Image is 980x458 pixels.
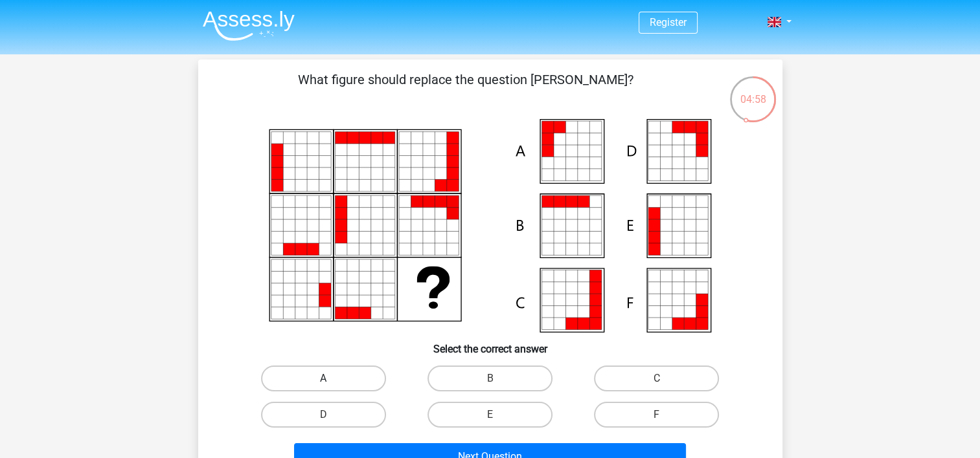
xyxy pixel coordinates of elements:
p: What figure should replace the question [PERSON_NAME]? [219,70,713,109]
img: Assessly [203,10,295,41]
h6: Select the correct answer [219,333,762,355]
label: E [427,402,553,428]
label: C [594,365,719,391]
a: Register [650,16,687,28]
label: F [594,402,719,428]
label: D [261,402,386,428]
div: 04:58 [729,75,777,107]
label: B [427,365,553,391]
label: A [261,365,386,391]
